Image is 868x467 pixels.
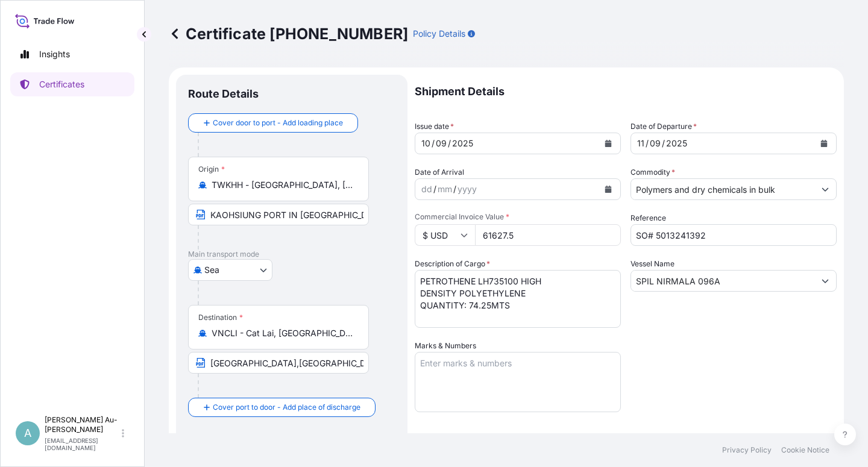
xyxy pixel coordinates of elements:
[415,166,464,178] span: Date of Arrival
[599,180,618,199] button: Calendar
[39,78,84,90] p: Certificates
[45,415,119,434] p: [PERSON_NAME] Au-[PERSON_NAME]
[39,48,70,60] p: Insights
[420,136,432,151] div: day,
[415,75,837,108] p: Shipment Details
[453,182,456,196] div: /
[649,136,662,151] div: month,
[413,28,465,40] p: Policy Details
[10,72,134,96] a: Certificates
[636,136,646,151] div: day,
[814,134,834,153] button: Calendar
[213,117,343,129] span: Cover door to port - Add loading place
[456,182,478,196] div: year,
[10,42,134,66] a: Insights
[631,178,814,200] input: Type to search commodity
[631,224,837,246] input: Enter booking reference
[420,182,433,196] div: day,
[188,398,376,417] button: Cover port to door - Add place of discharge
[415,270,621,328] textarea: PETROTHENE LH735100 HIGH DENSITY POLYETHYLENE QUANTITY: 74.25MTS
[631,166,675,178] label: Commodity
[631,212,666,224] label: Reference
[631,270,814,292] input: Type to search vessel name or IMO
[631,121,697,133] span: Date of Departure
[448,136,451,151] div: /
[415,258,490,270] label: Description of Cargo
[415,121,454,133] span: Issue date
[212,327,354,339] input: Destination
[722,445,772,455] a: Privacy Policy
[665,136,688,151] div: year,
[188,249,395,259] p: Main transport mode
[212,179,354,191] input: Origin
[436,182,453,196] div: month,
[814,178,836,200] button: Show suggestions
[213,401,360,413] span: Cover port to door - Add place of discharge
[415,340,476,352] label: Marks & Numbers
[188,259,272,281] button: Select transport
[169,24,408,43] p: Certificate [PHONE_NUMBER]
[814,270,836,292] button: Show suggestions
[631,258,675,270] label: Vessel Name
[415,212,621,222] span: Commercial Invoice Value
[646,136,649,151] div: /
[188,204,369,225] input: Text to appear on certificate
[204,264,219,276] span: Sea
[188,352,369,374] input: Text to appear on certificate
[451,136,474,151] div: year,
[432,136,435,151] div: /
[599,134,618,153] button: Calendar
[24,427,31,439] span: A
[435,136,448,151] div: month,
[781,445,829,455] a: Cookie Notice
[198,313,243,322] div: Destination
[662,136,665,151] div: /
[475,224,621,246] input: Enter amount
[45,437,119,451] p: [EMAIL_ADDRESS][DOMAIN_NAME]
[433,182,436,196] div: /
[188,87,259,101] p: Route Details
[198,165,225,174] div: Origin
[188,113,358,133] button: Cover door to port - Add loading place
